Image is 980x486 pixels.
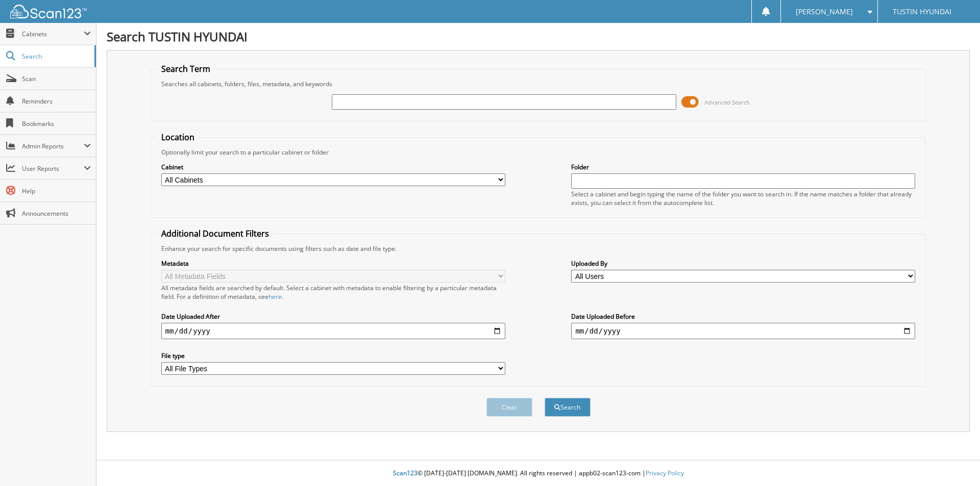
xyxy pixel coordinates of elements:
span: Advanced Search [704,98,750,106]
legend: Additional Document Filters [156,228,274,239]
legend: Search Term [156,63,215,74]
span: Search [22,52,89,61]
span: TUSTIN HYUNDAI [893,9,951,15]
span: Admin Reports [22,142,84,150]
legend: Location [156,132,200,143]
button: Search [545,398,591,417]
span: Reminders [22,97,91,106]
div: Searches all cabinets, folders, files, metadata, and keywords [156,80,921,88]
div: Enhance your search for specific documents using filters such as date and file type. [156,244,921,253]
span: Scan123 [393,469,418,477]
label: Date Uploaded After [161,312,505,321]
label: File type [161,351,505,360]
span: Help [22,187,91,195]
a: here [268,292,282,301]
a: Privacy Policy [646,469,684,477]
span: Announcements [22,209,91,218]
img: scan123-logo-white.svg [10,5,87,18]
label: Cabinet [161,163,505,171]
span: Bookmarks [22,119,91,128]
span: [PERSON_NAME] [796,9,853,15]
button: Clear [486,398,532,417]
input: start [161,323,505,339]
div: © [DATE]-[DATE] [DOMAIN_NAME]. All rights reserved | appb02-scan123-com | [96,461,980,486]
span: Cabinets [22,30,84,38]
h1: Search TUSTIN HYUNDAI [107,28,970,45]
input: end [571,323,915,339]
label: Date Uploaded Before [571,312,915,321]
span: User Reports [22,164,84,173]
label: Uploaded By [571,259,915,268]
div: All metadata fields are searched by default. Select a cabinet with metadata to enable filtering b... [161,284,505,301]
label: Metadata [161,259,505,268]
label: Folder [571,163,915,171]
div: Select a cabinet and begin typing the name of the folder you want to search in. If the name match... [571,190,915,207]
span: Scan [22,74,91,83]
div: Optionally limit your search to a particular cabinet or folder [156,148,921,157]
